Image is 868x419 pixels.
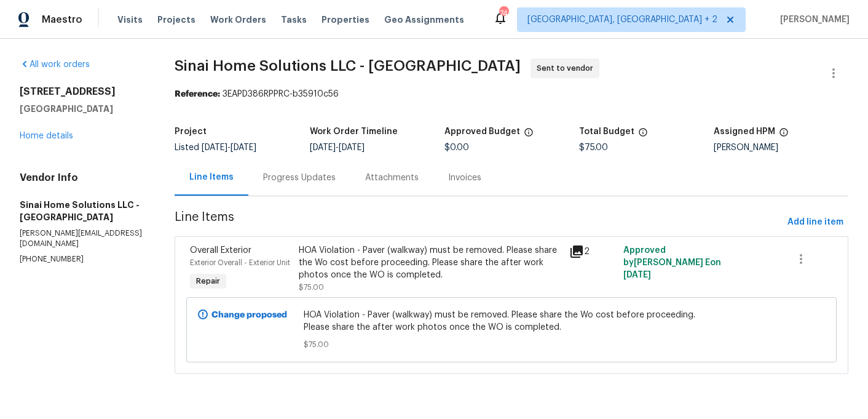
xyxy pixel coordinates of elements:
[117,14,143,26] span: Visits
[281,15,307,24] span: Tasks
[787,215,843,230] span: Add line item
[202,143,227,152] span: [DATE]
[304,309,719,333] span: HOA Violation - Paver (walkway) must be removed. Please share the Wo cost before proceeding. Plea...
[304,338,719,351] span: $75.00
[448,172,481,184] div: Invoices
[20,199,145,223] h5: Sinai Home Solutions LLC - [GEOGRAPHIC_DATA]
[623,246,721,279] span: Approved by [PERSON_NAME] E on
[499,7,508,20] div: 74
[579,143,608,152] span: $75.00
[175,88,848,100] div: 3EAPD386RPPRC-b35910c56
[569,244,616,259] div: 2
[444,143,469,152] span: $0.00
[210,14,266,26] span: Work Orders
[20,254,145,265] p: [PHONE_NUMBER]
[775,14,850,26] span: [PERSON_NAME]
[189,171,234,183] div: Line Items
[191,275,225,287] span: Repair
[20,86,145,98] h2: [STREET_ADDRESS]
[623,271,651,279] span: [DATE]
[20,103,145,115] h5: [GEOGRAPHIC_DATA]
[231,143,256,152] span: [DATE]
[175,127,207,136] h5: Project
[714,127,775,136] h5: Assigned HPM
[322,14,369,26] span: Properties
[175,90,220,98] b: Reference:
[339,143,365,152] span: [DATE]
[779,127,789,143] span: The hpm assigned to this work order.
[42,14,82,26] span: Maestro
[444,127,520,136] h5: Approved Budget
[783,211,848,234] button: Add line item
[175,58,521,73] span: Sinai Home Solutions LLC - [GEOGRAPHIC_DATA]
[384,14,464,26] span: Geo Assignments
[299,244,562,281] div: HOA Violation - Paver (walkway) must be removed. Please share the Wo cost before proceeding. Plea...
[299,284,324,291] span: $75.00
[20,132,73,140] a: Home details
[157,14,195,26] span: Projects
[537,62,598,74] span: Sent to vendor
[175,211,783,234] span: Line Items
[20,228,145,249] p: [PERSON_NAME][EMAIL_ADDRESS][DOMAIN_NAME]
[202,143,256,152] span: -
[175,143,256,152] span: Listed
[310,143,336,152] span: [DATE]
[263,172,336,184] div: Progress Updates
[524,127,534,143] span: The total cost of line items that have been approved by both Opendoor and the Trade Partner. This...
[365,172,419,184] div: Attachments
[638,127,648,143] span: The total cost of line items that have been proposed by Opendoor. This sum includes line items th...
[190,246,251,255] span: Overall Exterior
[714,143,848,152] div: [PERSON_NAME]
[527,14,717,26] span: [GEOGRAPHIC_DATA], [GEOGRAPHIC_DATA] + 2
[310,127,398,136] h5: Work Order Timeline
[190,259,290,266] span: Exterior Overall - Exterior Unit
[211,311,287,319] b: Change proposed
[579,127,634,136] h5: Total Budget
[310,143,365,152] span: -
[20,172,145,184] h4: Vendor Info
[20,60,90,69] a: All work orders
